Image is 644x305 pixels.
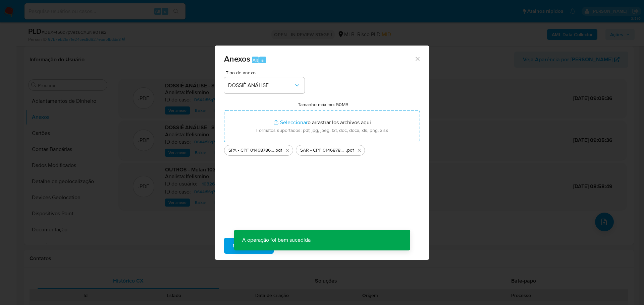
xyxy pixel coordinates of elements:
[233,238,265,253] span: Subir arquivo
[224,142,420,156] ul: Archivos seleccionados
[224,238,274,254] button: Subir arquivo
[234,230,319,250] p: A operação foi bem sucedida
[224,53,250,65] span: Anexos
[300,147,346,154] span: SAR - CPF 01468786393 - GLAUCIA [PERSON_NAME]
[228,82,294,89] span: DOSSIÊ ANÁLISE
[298,101,348,107] label: Tamanho máximo: 50MB
[414,56,420,62] button: Cerrar
[228,147,274,154] span: SPA - CPF 01468786393 - GLAUCIA [PERSON_NAME]
[224,77,305,93] button: DOSSIÊ ANÁLISE
[355,146,363,154] button: Eliminar SAR - CPF 01468786393 - GLAUCIA MARIA MARTINS ARAUJO.pdf
[346,147,354,154] span: .pdf
[285,238,307,253] span: Cancelar
[253,57,258,63] span: Alt
[274,147,282,154] span: .pdf
[283,146,291,154] button: Eliminar SPA - CPF 01468786393 - GLAUCIA MARIA MARTINS ARAUJO.pdf
[261,57,264,63] span: a
[226,70,306,75] span: Tipo de anexo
